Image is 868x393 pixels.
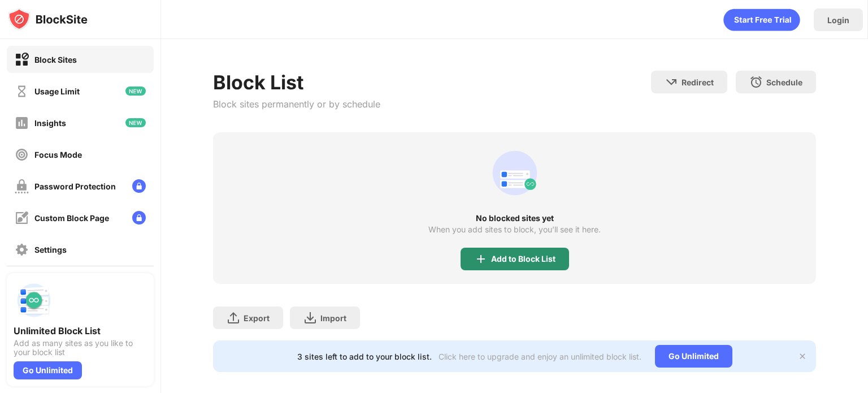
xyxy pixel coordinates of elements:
[213,214,816,223] div: No blocked sites yet
[244,313,270,323] div: Export
[34,150,82,159] div: Focus Mode
[14,280,54,321] img: push-block-list.svg
[723,8,800,31] div: animation
[125,118,146,127] img: new-icon.svg
[15,53,29,67] img: block-on.svg
[15,211,29,225] img: customize-block-page-off.svg
[14,361,82,379] div: Go Unlimited
[428,225,601,234] div: When you add sites to block, you’ll see it here.
[827,15,849,25] div: Login
[14,325,147,336] div: Unlimited Block List
[34,182,116,191] div: Password Protection
[34,245,67,254] div: Settings
[15,179,29,193] img: password-protection-off.svg
[34,55,77,64] div: Block Sites
[34,213,109,223] div: Custom Block Page
[34,87,80,96] div: Usage Limit
[491,254,555,264] div: Add to Block List
[125,87,146,96] img: new-icon.svg
[15,84,29,98] img: time-usage-off.svg
[15,116,29,130] img: insights-off.svg
[15,148,29,162] img: focus-off.svg
[297,352,432,361] div: 3 sites left to add to your block list.
[682,77,714,87] div: Redirect
[488,146,542,200] div: animation
[798,352,807,361] img: x-button.svg
[766,77,802,87] div: Schedule
[15,243,29,257] img: settings-off.svg
[132,211,146,224] img: lock-menu.svg
[8,8,88,31] img: logo-blocksite.svg
[14,339,147,357] div: Add as many sites as you like to your block list
[132,179,146,193] img: lock-menu.svg
[655,345,732,368] div: Go Unlimited
[439,352,641,361] div: Click here to upgrade and enjoy an unlimited block list.
[320,313,346,323] div: Import
[213,98,380,110] div: Block sites permanently or by schedule
[34,118,66,128] div: Insights
[213,71,380,94] div: Block List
